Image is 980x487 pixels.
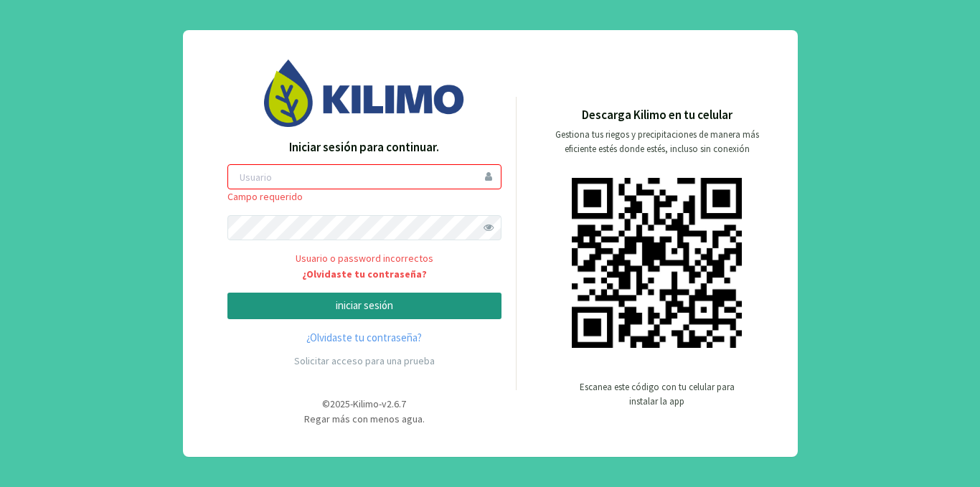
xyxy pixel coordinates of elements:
[578,380,736,409] p: Escanea este código con tu celular para instalar la app
[382,397,406,410] span: v2.6.7
[572,178,742,348] img: qr code
[294,354,435,367] a: Solicitar acceso para una prueba
[322,397,330,410] span: ©
[264,60,465,126] img: Image
[379,397,382,410] span: -
[547,128,768,156] p: Gestiona tus riegos y precipitaciones de manera más eficiente estés donde estés, incluso sin cone...
[227,293,501,319] button: iniciar sesión
[330,397,350,410] span: 2025
[227,190,303,203] span: Campo requerido
[353,397,379,410] span: Kilimo
[227,267,501,282] a: ¿Olvidaste tu contraseña?
[350,397,353,410] span: -
[227,330,501,346] a: ¿Olvidaste tu contraseña?
[227,138,501,157] p: Iniciar sesión para continuar.
[304,412,425,425] span: Regar más con menos agua.
[240,298,489,314] p: iniciar sesión
[227,164,501,189] input: Usuario
[227,251,501,282] span: Usuario o password incorrectos
[582,106,732,125] p: Descarga Kilimo en tu celular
